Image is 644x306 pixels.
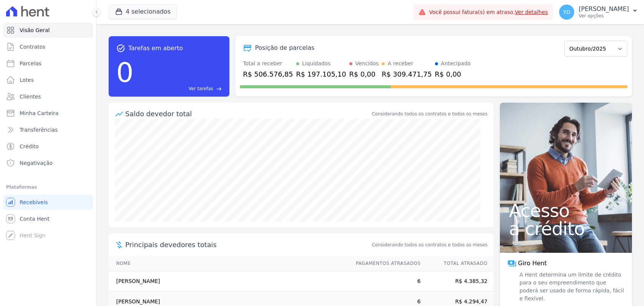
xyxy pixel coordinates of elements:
[563,9,570,15] span: YD
[509,220,623,238] span: a crédito
[20,215,49,223] span: Conta Hent
[20,93,41,100] span: Clientes
[372,111,487,117] div: Considerando todos os contratos e todos os meses
[20,159,53,167] span: Negativação
[553,2,644,23] button: YD [PERSON_NAME] Ver opções
[125,240,370,250] span: Principais devedores totais
[3,89,93,104] a: Clientes
[128,44,183,53] span: Tarefas em aberto
[6,183,90,192] div: Plataformas
[20,26,50,34] span: Visão Geral
[349,271,421,292] td: 6
[255,43,315,52] div: Posição de parcelas
[137,85,222,92] a: Ver tarefas east
[116,44,125,53] span: task_alt
[421,256,493,271] th: Total Atrasado
[109,256,349,271] th: Nome
[429,8,548,16] span: Você possui fatura(s) em atraso.
[189,85,213,92] span: Ver tarefas
[3,211,93,226] a: Conta Hent
[3,72,93,88] a: Lotes
[109,271,349,292] td: [PERSON_NAME]
[243,69,293,79] div: R$ 506.576,85
[20,43,45,51] span: Contratos
[388,60,413,68] div: A receber
[349,69,379,79] div: R$ 0,00
[372,241,487,248] span: Considerando todos os contratos e todos os meses
[349,256,421,271] th: Pagamentos Atrasados
[382,69,432,79] div: R$ 309.471,75
[579,13,629,19] p: Ver opções
[20,126,58,134] span: Transferências
[125,109,370,119] div: Saldo devedor total
[20,143,39,150] span: Crédito
[421,271,493,292] td: R$ 4.385,32
[3,155,93,171] a: Negativação
[515,9,548,15] a: Ver detalhes
[441,60,471,68] div: Antecipado
[579,5,629,13] p: [PERSON_NAME]
[355,60,379,68] div: Vencidos
[20,198,48,206] span: Recebíveis
[3,139,93,154] a: Crédito
[3,23,93,38] a: Visão Geral
[3,195,93,210] a: Recebíveis
[296,69,346,79] div: R$ 197.105,10
[243,60,293,68] div: Total a receber
[3,56,93,71] a: Parcelas
[302,60,331,68] div: Liquidados
[518,259,547,268] span: Giro Hent
[109,5,177,19] button: 4 selecionados
[509,201,623,220] span: Acesso
[20,76,34,84] span: Lotes
[518,271,624,303] span: A Hent determina um limite de crédito para o seu empreendimento que poderá ser usado de forma ráp...
[20,60,41,67] span: Parcelas
[435,69,471,79] div: R$ 0,00
[3,122,93,137] a: Transferências
[116,53,134,92] div: 0
[3,106,93,121] a: Minha Carteira
[20,109,58,117] span: Minha Carteira
[3,39,93,54] a: Contratos
[216,86,222,92] span: east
